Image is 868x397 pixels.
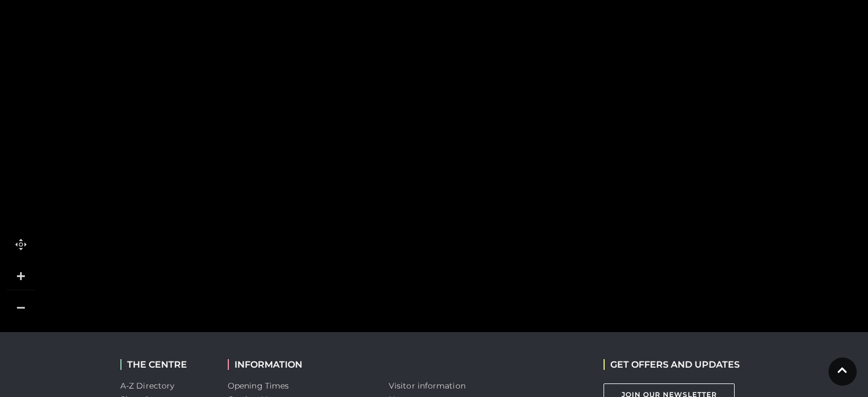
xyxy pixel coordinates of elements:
[604,359,740,370] h2: GET OFFERS AND UPDATES
[228,359,372,370] h2: INFORMATION
[228,381,289,391] a: Opening Times
[120,381,174,391] a: A-Z Directory
[389,381,466,391] a: Visitor information
[120,359,211,370] h2: THE CENTRE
